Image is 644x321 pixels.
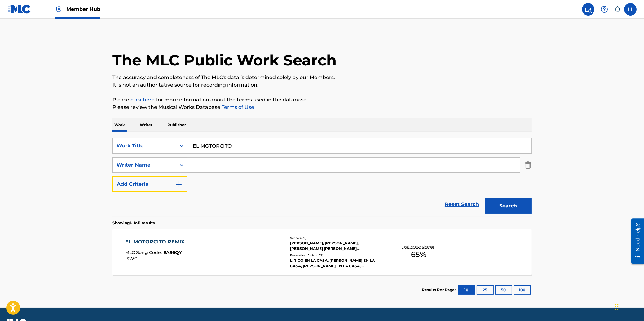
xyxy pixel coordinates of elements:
[458,285,475,295] button: 10
[614,6,620,12] div: Notifications
[112,229,532,275] a: EL MOTORCITO REMIXMLC Song Code:EA86QYISWC:Writers (9)[PERSON_NAME], [PERSON_NAME], [PERSON_NAME]...
[175,181,183,188] img: 9d2ae6d4665cec9f34b9.svg
[290,236,384,240] div: Writers ( 9 )
[525,157,532,173] img: Delete Criterion
[584,6,592,13] img: search
[125,256,140,261] span: ISWC :
[130,97,155,103] a: click here
[112,176,187,192] button: Add Criteria
[138,118,154,132] p: Writer
[627,216,644,267] iframe: Resource Center
[112,220,155,226] p: Showing 1 - 1 of 1 results
[112,74,532,81] p: The accuracy and completeness of The MLC's data is determined solely by our Members.
[290,258,384,269] div: LIRICO EN LA CASA, [PERSON_NAME] EN LA CASA, [PERSON_NAME] EN LA CASA, [PERSON_NAME] EN LA CASA, ...
[117,161,172,169] div: Writer Name
[624,3,637,16] div: User Menu
[165,118,188,132] p: Publisher
[411,249,426,260] span: 65 %
[163,250,182,255] span: EA86QY
[112,118,127,132] p: Work
[422,287,457,293] p: Results Per Page:
[112,104,532,111] p: Please review the Musical Works Database
[125,250,163,255] span: MLC Song Code :
[442,198,482,211] a: Reset Search
[112,81,532,89] p: It is not an authoritative source for recording information.
[55,6,63,13] img: Top Rightsholder
[582,3,594,16] a: Public Search
[66,6,100,13] span: Member Hub
[112,96,532,104] p: Please for more information about the terms used in the database.
[485,198,532,214] button: Search
[290,240,384,252] div: [PERSON_NAME], [PERSON_NAME], [PERSON_NAME] [PERSON_NAME] [PERSON_NAME] [PERSON_NAME], [PERSON_NA...
[125,238,187,246] div: EL MOTORCITO REMIX
[290,253,384,258] div: Recording Artists ( 12 )
[402,244,435,249] p: Total Known Shares:
[112,51,337,69] h1: The MLC Public Work Search
[613,291,644,321] iframe: Chat Widget
[117,142,172,149] div: Work Title
[495,285,512,295] button: 50
[615,297,619,316] div: Drag
[477,285,494,295] button: 25
[514,285,531,295] button: 100
[7,5,31,14] img: MLC Logo
[112,138,532,217] form: Search Form
[220,104,254,110] a: Terms of Use
[601,6,608,13] img: help
[598,3,611,16] div: Help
